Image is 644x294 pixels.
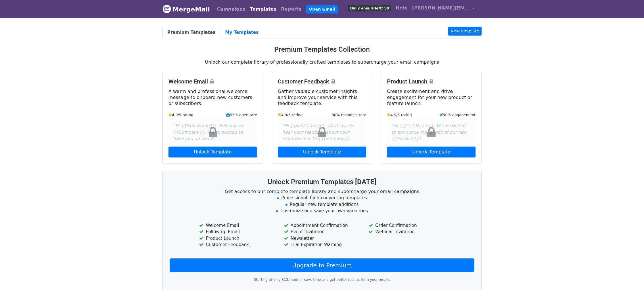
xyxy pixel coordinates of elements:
[168,112,193,118] small: 4.9/5 rating
[168,147,257,157] a: Unlock Template
[162,27,220,38] a: Premium Templates
[332,112,366,118] small: 80% response rate
[248,3,279,15] a: Templates
[170,258,474,272] a: Upgrade to Premium
[387,118,476,147] div: "Hi {{First Name}}, We're excited to announce the launch of our new {{Product}}!"
[220,27,263,38] a: My Templates
[199,235,275,242] li: Product Launch
[168,118,257,147] div: "Hi {{First Name}}, Welcome to {{Company}}! We're excited to have you on board."
[199,222,275,229] li: Welcome Email
[170,201,474,208] li: Regular new template additions
[170,208,474,214] li: Customize and save your own variations
[279,3,304,15] a: Reports
[306,5,338,13] a: Open Gmail
[170,178,474,186] h3: Unlock Premium Templates [DATE]
[162,3,210,15] a: MergeMail
[387,88,476,106] p: Create excitement and drive engagement for your new product or feature launch.
[162,5,171,13] img: MergeMail logo
[412,5,469,11] span: [PERSON_NAME][EMAIL_ADDRESS][PERSON_NAME][DOMAIN_NAME]
[387,147,476,157] a: Unlock Template
[168,88,257,106] p: A warm and professional welcome message to onboard new customers or subscribers.
[278,147,366,157] a: Unlock Template
[162,45,482,54] h3: Premium Templates Collection
[284,242,360,248] li: Trial Expiration Warning
[226,112,257,118] small: 95% open rate
[346,2,393,14] a: Daily emails left: 50
[284,222,360,229] li: Appointment Confirmation
[170,277,474,283] p: Starting at only $12/month - save time and get better results from your emails
[369,222,444,229] li: Order Confirmation
[214,3,248,15] a: Campaigns
[439,112,476,118] small: 90% engagement
[284,229,360,235] li: Event Invitation
[410,2,477,16] a: [PERSON_NAME][EMAIL_ADDRESS][PERSON_NAME][DOMAIN_NAME]
[393,2,410,14] a: Help
[278,112,303,118] small: 4.8/5 rating
[387,112,412,118] small: 4.9/5 rating
[448,27,482,36] a: New template
[170,195,474,201] li: Professional, high-converting templates
[284,235,360,242] li: Newsletter
[199,242,275,248] li: Customer Feedback
[199,229,275,235] li: Follow-up Email
[278,88,366,106] p: Gather valuable customer insights and improve your service with this feedback template.
[369,229,444,235] li: Webinar Invitation
[162,59,482,65] p: Unlock our complete library of professionally crafted templates to supercharge your email campaigns
[168,78,257,85] h4: Welcome Email
[387,78,476,85] h4: Product Launch
[348,5,391,11] span: Daily emails left: 50
[278,118,366,147] div: "Hi {{First Name}}, We'd love to hear your feedback about your experience with {{Company}}."
[278,78,366,85] h4: Customer Feedback
[170,188,474,194] p: Get access to our complete template library and supercharge your email campaigns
